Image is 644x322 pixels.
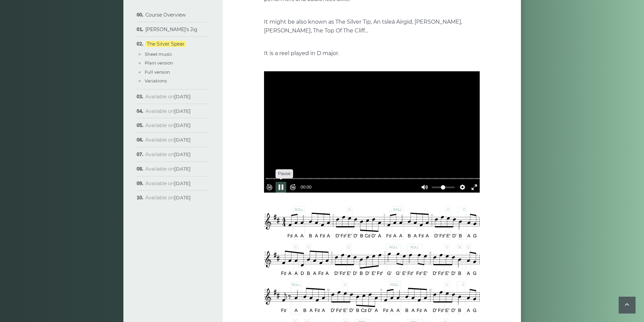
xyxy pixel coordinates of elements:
strong: [DATE] [174,94,191,100]
a: Full version [145,69,170,75]
span: Available on [145,137,191,143]
strong: [DATE] [174,137,191,143]
a: Course Overview [145,12,186,18]
strong: [DATE] [174,122,191,128]
span: Available on [145,122,191,128]
span: Available on [145,195,191,201]
strong: [DATE] [174,195,191,201]
strong: [DATE] [174,108,191,114]
p: It might be also known as The Silver Tip, An tsleá Airgid, [PERSON_NAME], [PERSON_NAME], The Top ... [264,18,480,35]
a: Sheet music [145,51,172,57]
span: Available on [145,180,191,187]
strong: [DATE] [174,151,191,157]
p: It is a reel played in D major. [264,49,480,58]
strong: [DATE] [174,180,191,187]
strong: [DATE] [174,166,191,172]
span: Available on [145,108,191,114]
span: Available on [145,166,191,172]
a: Plain version [145,60,173,66]
span: Available on [145,94,191,100]
a: Variations [145,78,167,83]
span: Available on [145,151,191,157]
a: The Silver Spear [145,41,186,47]
a: [PERSON_NAME]’s Jig [145,26,197,32]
